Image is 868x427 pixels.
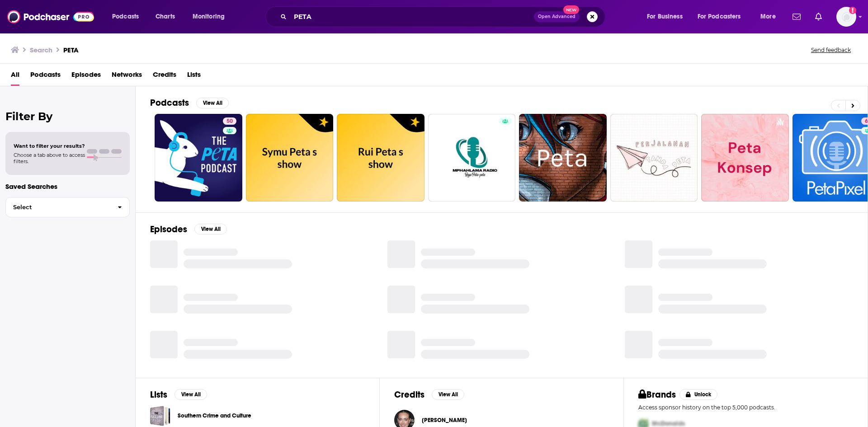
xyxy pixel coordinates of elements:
span: Charts [156,10,175,23]
a: CreditsView All [394,389,464,400]
a: PodcastsView All [150,97,229,108]
img: Podchaser - Follow, Share and Rate Podcasts [7,8,94,25]
span: More [760,10,776,23]
h2: Credits [394,389,425,400]
span: Select [6,204,110,210]
p: Access sponsor history on the top 5,000 podcasts. [638,404,853,411]
h3: Search [30,46,52,54]
a: Lists [187,67,201,86]
button: Show profile menu [836,7,856,27]
span: New [563,5,580,14]
a: All [11,67,19,86]
a: EpisodesView All [150,224,227,235]
button: open menu [692,9,754,24]
div: Search podcasts, credits, & more... [274,6,614,27]
span: Open Advanced [538,14,576,19]
button: View All [175,389,207,400]
a: 50 [155,114,242,202]
a: Peta Murgatroyd [422,417,467,424]
a: 50 [223,117,236,125]
h2: Lists [150,389,167,400]
p: Saved Searches [5,182,130,191]
a: Southern Crime and Culture [178,411,251,421]
span: For Business [647,10,683,23]
span: Monitoring [193,10,225,23]
span: Logged in as WesBurdett [836,7,856,27]
a: Networks [112,67,142,86]
span: 50 [226,117,233,126]
button: open menu [641,9,694,24]
a: Show notifications dropdown [789,9,804,24]
button: open menu [754,9,787,24]
button: View All [196,98,229,108]
img: User Profile [836,7,856,27]
h2: Brands [638,389,676,400]
button: open menu [106,9,151,24]
button: Open AdvancedNew [534,11,580,22]
span: [PERSON_NAME] [422,417,467,424]
span: Want to filter your results? [14,143,85,149]
a: Show notifications dropdown [811,9,826,24]
span: Podcasts [112,10,139,23]
button: Select [5,197,130,217]
a: Episodes [71,67,101,86]
button: View All [432,389,464,400]
h2: Filter By [5,110,130,123]
h2: Podcasts [150,97,189,108]
button: Send feedback [808,46,854,54]
button: View All [194,224,227,235]
a: Southern Crime and Culture [150,406,170,426]
h2: Episodes [150,224,187,235]
a: Credits [153,67,176,86]
button: Unlock [679,389,718,400]
a: ListsView All [150,389,207,400]
span: Choose a tab above to access filters. [14,152,85,164]
a: Charts [150,9,180,24]
a: Podcasts [30,67,61,86]
input: Search podcasts, credits, & more... [290,9,534,24]
h3: PETA [63,46,79,54]
svg: Add a profile image [849,7,856,14]
span: For Podcasters [698,10,741,23]
button: open menu [186,9,236,24]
